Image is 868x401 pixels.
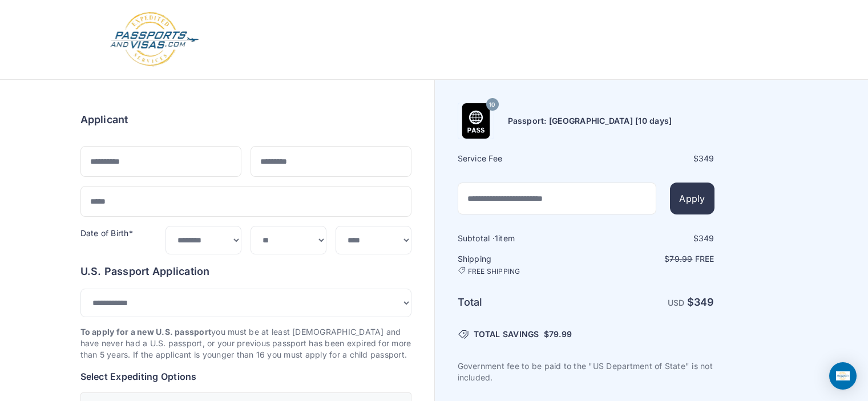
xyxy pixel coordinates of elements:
[587,253,714,265] p: $
[80,326,411,361] p: you must be at least [DEMOGRAPHIC_DATA] and have never had a U.S. passport, or your previous pass...
[687,296,714,308] strong: $
[80,327,212,337] strong: To apply for a new U.S. passport
[670,183,714,214] button: Apply
[458,253,585,276] h6: Shipping
[458,103,494,139] img: Product Name
[829,362,857,390] div: Open Intercom Messenger
[549,329,572,339] span: 79.99
[458,294,585,310] h6: Total
[699,233,714,243] span: 349
[544,329,572,340] span: $
[587,233,714,244] div: $
[468,267,520,276] span: FREE SHIPPING
[694,296,714,308] span: 349
[458,153,585,164] h6: Service Fee
[669,254,692,264] span: 79.99
[474,329,539,340] span: TOTAL SAVINGS
[668,298,685,307] span: USD
[695,254,714,264] span: Free
[109,11,200,68] img: Logo
[458,233,585,244] h6: Subtotal · item
[80,370,411,383] h6: Select Expediting Options
[489,98,495,112] span: 10
[587,153,714,164] div: $
[495,233,498,243] span: 1
[80,264,411,280] h6: U.S. Passport Application
[508,115,672,127] h6: Passport: [GEOGRAPHIC_DATA] [10 days]
[80,112,128,128] h6: Applicant
[699,153,714,163] span: 349
[458,361,714,383] p: Government fee to be paid to the "US Department of State" is not included.
[80,228,133,238] label: Date of Birth*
